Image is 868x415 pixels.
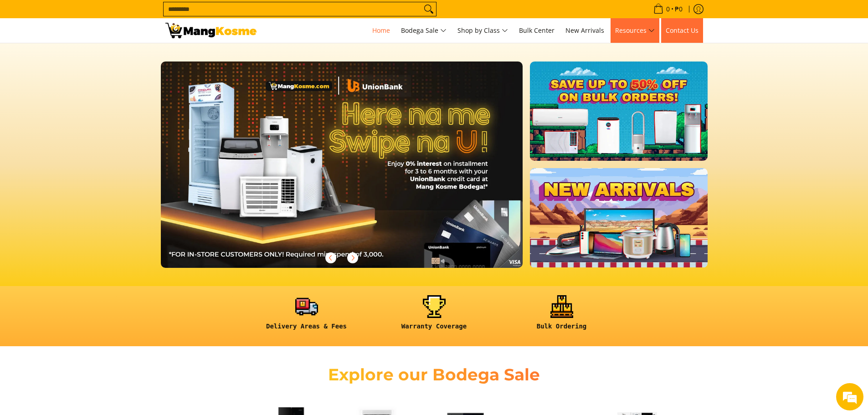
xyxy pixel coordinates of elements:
[247,295,366,338] a: <h6><strong>Delivery Areas & Fees</strong></h6>
[615,25,655,36] span: Resources
[368,18,395,43] a: Home
[266,18,703,43] nav: Main Menu
[321,248,341,268] button: Previous
[401,25,447,36] span: Bodega Sale
[514,18,559,43] a: Bulk Center
[666,26,699,35] span: Contact Us
[673,6,684,12] span: ₱0
[161,61,523,268] img: 061125 mk unionbank 1510x861 rev 5
[457,25,508,36] span: Shop by Class
[453,18,513,43] a: Shop by Class
[665,6,671,12] span: 0
[611,18,659,43] a: Resources
[375,295,493,338] a: <h6><strong>Warranty Coverage</strong></h6>
[565,26,604,35] span: New Arrivals
[561,18,609,43] a: New Arrivals
[343,248,363,268] button: Next
[519,26,555,35] span: Bulk Center
[165,23,257,38] img: Mang Kosme: Your Home Appliances Warehouse Sale Partner!
[651,4,685,14] span: •
[372,26,390,35] span: Home
[661,18,703,43] a: Contact Us
[421,2,436,16] button: Search
[503,295,621,338] a: <h6><strong>Bulk Ordering</strong></h6>
[396,18,451,43] a: Bodega Sale
[302,364,566,385] h2: Explore our Bodega Sale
